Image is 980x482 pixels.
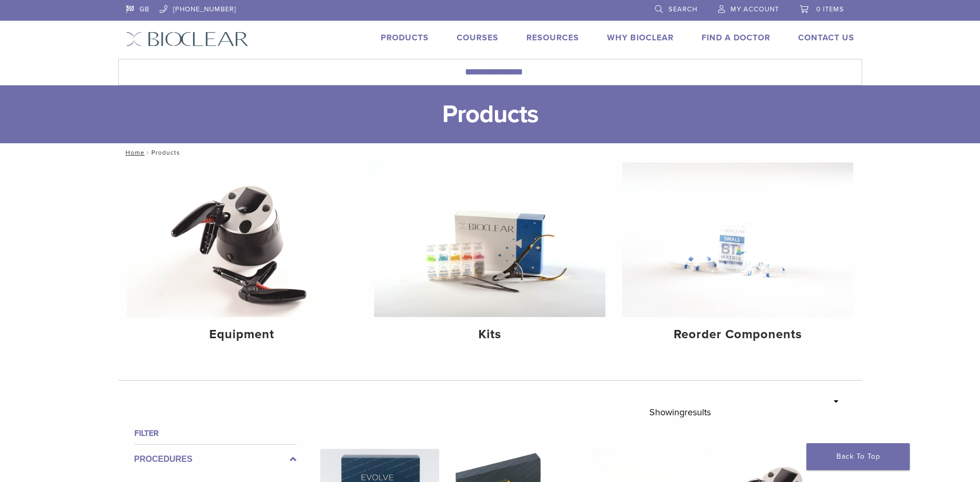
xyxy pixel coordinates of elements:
[457,33,499,43] a: Courses
[730,5,779,13] span: My Account
[630,325,845,344] h4: Reorder Components
[649,401,711,423] p: Showing results
[806,443,910,470] a: Back To Top
[374,162,605,351] a: Kits
[526,33,579,43] a: Resources
[381,33,429,43] a: Products
[134,427,297,440] h4: Filter
[127,162,358,351] a: Equipment
[127,162,358,317] img: Equipment
[798,33,854,43] a: Contact Us
[122,149,145,156] a: Home
[118,143,862,162] nav: Products
[702,33,770,43] a: Find A Doctor
[668,5,697,13] span: Search
[145,150,151,155] span: /
[126,32,248,47] img: Bioclear
[816,5,844,13] span: 0 items
[622,162,853,351] a: Reorder Components
[382,325,597,344] h4: Kits
[374,162,605,317] img: Kits
[607,33,674,43] a: Why Bioclear
[135,325,350,344] h4: Equipment
[622,162,853,317] img: Reorder Components
[134,453,297,465] label: Procedures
